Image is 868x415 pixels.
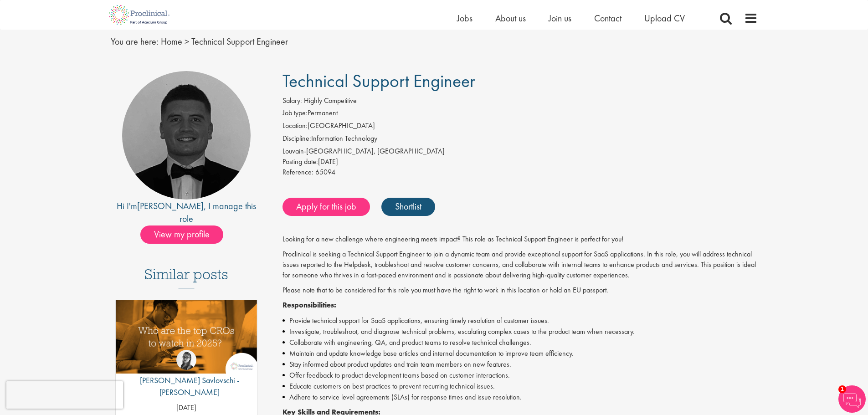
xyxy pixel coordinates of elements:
a: Contact [594,12,621,24]
a: Join us [549,12,571,24]
li: Maintain and update knowledge base articles and internal documentation to improve team efficiency. [282,348,758,359]
li: Collaborate with engineering, QA, and product teams to resolve technical challenges. [282,337,758,348]
li: [GEOGRAPHIC_DATA] [282,121,758,133]
label: Location: [282,121,308,131]
li: Information Technology [282,133,758,146]
a: Theodora Savlovschi - Wicks [PERSON_NAME] Savlovschi - [PERSON_NAME] [116,350,257,402]
label: Job type: [282,108,308,118]
iframe: reCAPTCHA [6,381,123,409]
label: Discipline: [282,133,311,144]
strong: Responsibilities: [282,300,336,310]
p: Looking for a new challenge where engineering meets impact? This role as Technical Support Engine... [282,234,758,245]
li: Investigate, troubleshoot, and diagnose technical problems, escalating complex cases to the produ... [282,326,758,337]
li: Educate customers on best practices to prevent recurring technical issues. [282,381,758,392]
div: [DATE] [282,157,758,167]
p: Please note that to be considered for this role you must have the right to work in this location ... [282,285,758,296]
a: Link to a post [116,300,257,381]
span: 65094 [315,167,335,177]
img: imeage of recruiter Tom Stables [122,71,251,200]
p: [PERSON_NAME] Savlovschi - [PERSON_NAME] [116,374,257,398]
a: Apply for this job [282,198,370,216]
a: View my profile [140,227,232,239]
a: Jobs [457,12,473,24]
span: > [185,36,189,47]
span: View my profile [140,225,223,244]
a: Shortlist [381,198,435,216]
li: Adhere to service level agreements (SLAs) for response times and issue resolution. [282,392,758,403]
li: Provide technical support for SaaS applications, ensuring timely resolution of customer issues. [282,315,758,326]
img: Theodora Savlovschi - Wicks [176,350,196,370]
div: Hi I'm , I manage this role [111,200,262,225]
span: Technical Support Engineer [191,36,288,47]
label: Salary: [282,96,302,106]
li: Stay informed about product updates and train team members on new features. [282,359,758,370]
label: Reference: [282,167,313,178]
span: 1 [838,385,846,393]
img: Chatbot [838,385,866,413]
h3: Similar posts [144,266,228,288]
span: Posting date: [282,157,318,166]
li: Offer feedback to product development teams based on customer interactions. [282,370,758,381]
a: [PERSON_NAME] [137,200,204,212]
a: Upload CV [644,12,685,24]
div: Louvain-[GEOGRAPHIC_DATA], [GEOGRAPHIC_DATA] [282,146,758,157]
p: Proclinical is seeking a Technical Support Engineer to join a dynamic team and provide exceptiona... [282,249,758,281]
span: You are here: [111,36,159,47]
li: Permanent [282,108,758,121]
img: Top 10 CROs 2025 | Proclinical [116,300,257,374]
span: Technical Support Engineer [282,69,475,92]
a: About us [495,12,526,24]
p: [DATE] [116,403,257,413]
span: Highly Competitive [304,96,357,105]
a: breadcrumb link [161,36,182,47]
